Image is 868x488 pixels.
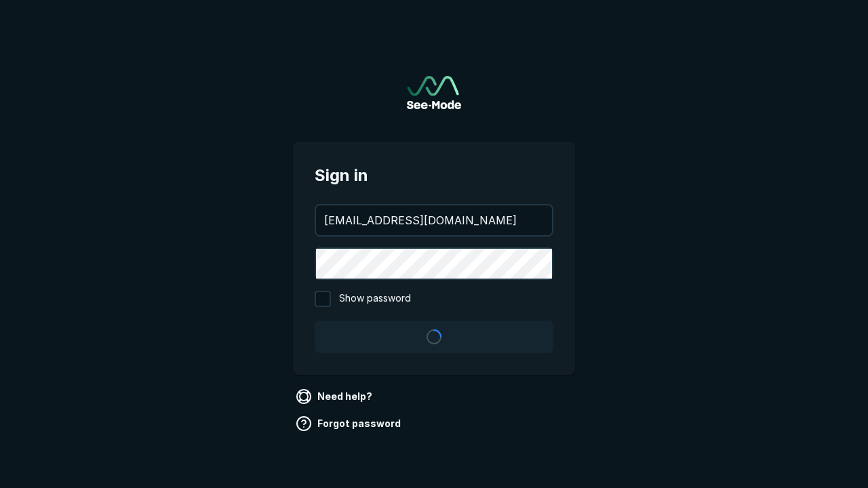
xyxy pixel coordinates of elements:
img: See-Mode Logo [407,76,461,109]
input: your@email.com [316,205,552,235]
span: Show password [339,291,411,307]
a: Need help? [293,386,378,407]
a: Go to sign in [407,76,461,109]
a: Forgot password [293,413,406,434]
span: Sign in [315,163,553,188]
